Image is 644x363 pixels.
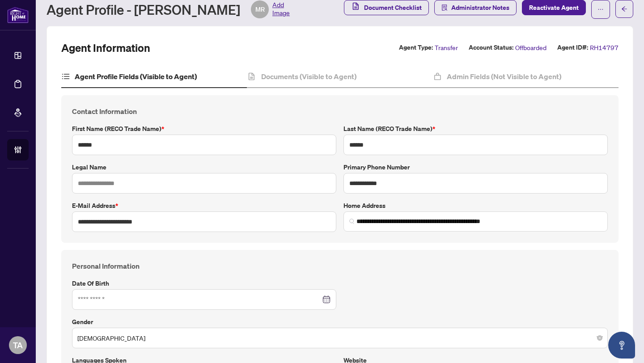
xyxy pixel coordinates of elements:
span: ellipsis [597,6,604,13]
span: MR [255,4,265,14]
span: Document Checklist [364,0,422,15]
img: search_icon [349,219,355,224]
label: Primary Phone Number [343,162,608,172]
span: Male [77,329,602,346]
span: close-circle [597,335,602,341]
span: TA [13,339,23,351]
h4: Documents (Visible to Agent) [261,71,356,82]
span: Add Image [272,0,290,18]
h2: Agent Information [61,41,150,55]
label: Agent ID#: [557,42,588,53]
img: logo [7,7,29,23]
span: RH14797 [590,42,619,53]
button: Open asap [608,332,635,359]
span: arrow-left [621,6,627,12]
h4: Admin Fields (Not Visible to Agent) [447,71,561,82]
label: First Name (RECO Trade Name) [72,124,336,134]
label: Home Address [343,201,608,211]
label: E-mail Address [72,201,336,211]
h4: Agent Profile Fields (Visible to Agent) [75,71,197,82]
label: Agent Type: [399,42,433,53]
label: Last Name (RECO Trade Name) [343,124,608,134]
label: Date of Birth [72,279,336,288]
div: Agent Profile - [PERSON_NAME] [47,0,290,18]
span: Reactivate Agent [529,0,579,15]
label: Account Status: [469,42,513,53]
span: solution [441,4,448,11]
span: Offboarded [515,42,547,53]
span: Administrator Notes [451,0,509,15]
label: Legal Name [72,162,336,172]
label: Gender [72,317,608,327]
span: Transfer [435,42,458,53]
h4: Personal Information [72,261,608,271]
h4: Contact Information [72,106,608,117]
